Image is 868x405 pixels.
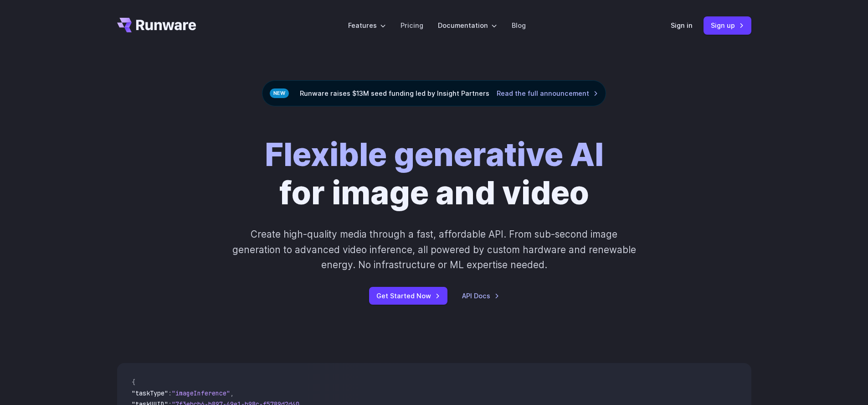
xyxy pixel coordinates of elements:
a: Blog [512,20,526,31]
label: Documentation [438,20,497,31]
strong: Flexible generative AI [265,135,604,174]
span: "imageInference" [172,389,230,397]
a: Sign up [704,16,751,34]
span: { [132,378,135,386]
span: "taskType" [132,389,168,397]
p: Create high-quality media through a fast, affordable API. From sub-second image generation to adv... [231,227,637,272]
a: Read the full announcement [497,88,598,99]
a: Go to / [117,18,196,32]
span: : [168,389,172,397]
a: Get Started Now [369,287,447,305]
h1: for image and video [265,135,604,212]
a: Pricing [401,20,423,31]
a: Sign in [671,20,693,31]
div: Runware raises $13M seed funding led by Insight Partners [262,80,606,106]
label: Features [348,20,386,31]
span: , [230,389,234,397]
a: API Docs [462,291,499,301]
